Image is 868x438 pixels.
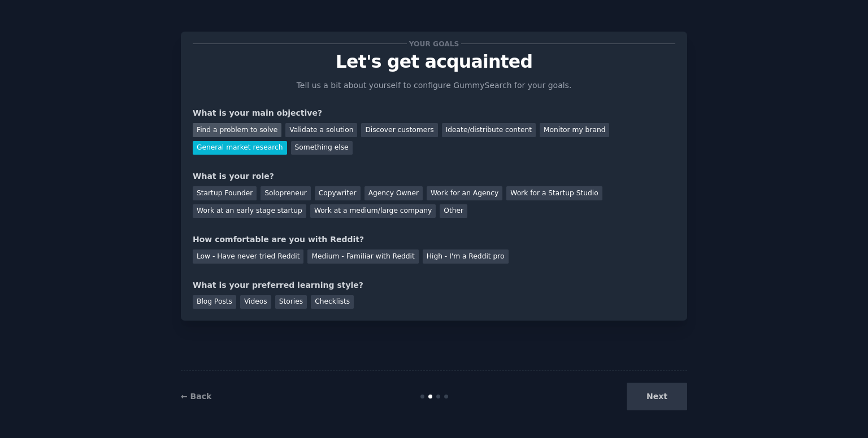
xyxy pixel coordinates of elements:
div: Something else [291,141,353,155]
div: Work at a medium/large company [310,204,436,218]
div: Work at an early stage startup [193,204,306,218]
div: How comfortable are you with Reddit? [193,234,675,246]
div: What is your preferred learning style? [193,279,675,291]
div: Blog Posts [193,295,236,309]
div: Validate a solution [285,123,357,137]
div: What is your role? [193,170,675,182]
div: Ideate/distribute content [442,123,536,137]
div: Work for a Startup Studio [506,186,602,200]
div: High - I'm a Reddit pro [423,249,509,264]
div: Other [440,204,467,218]
div: Stories [275,295,307,309]
div: General market research [193,141,287,155]
div: What is your main objective? [193,107,675,119]
span: Your goals [407,38,461,50]
div: Startup Founder [193,186,257,200]
a: ← Back [181,392,211,401]
p: Let's get acquainted [193,52,675,72]
div: Monitor my brand [540,123,609,137]
div: Discover customers [361,123,437,137]
div: Find a problem to solve [193,123,281,137]
div: Videos [240,295,271,309]
div: Checklists [311,295,354,309]
div: Solopreneur [261,186,310,200]
div: Medium - Familiar with Reddit [307,249,418,264]
div: Work for an Agency [427,186,502,200]
div: Low - Have never tried Reddit [193,249,303,264]
p: Tell us a bit about yourself to configure GummySearch for your goals. [292,80,576,91]
div: Agency Owner [364,186,423,200]
div: Copywriter [315,186,361,200]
